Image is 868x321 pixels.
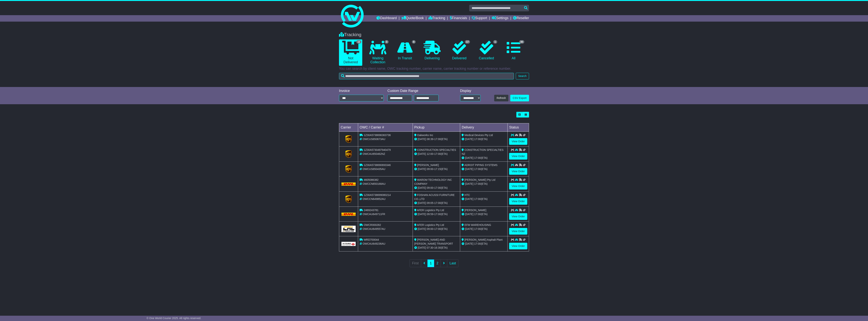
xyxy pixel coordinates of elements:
span: [DATE] [465,168,473,171]
span: ADROIT PIPING SYSTEMS [464,164,498,167]
img: GetCarrierServiceLogo [345,150,352,158]
span: [PERSON_NAME] AND [PERSON_NAME] TRANSPORT [414,238,453,245]
div: - (ETA) [414,167,459,171]
a: Quote/Book [401,15,424,22]
div: (ETA) [462,182,506,186]
span: [DATE] [465,182,473,185]
span: 2469243781 [364,209,379,212]
span: 17:00 [474,227,481,230]
span: OWCAU650462NZ [363,152,385,155]
span: [PERSON_NAME] [464,209,486,212]
span: 09:00 [427,168,433,171]
a: 9 In Transit [393,39,417,62]
span: 3 [385,40,389,44]
div: - (ETA) [414,152,459,156]
span: 17:00 [474,197,481,200]
a: Delivering [420,39,444,62]
span: 17:00 [434,201,441,204]
div: Display [460,89,481,93]
span: 16:30 [434,246,441,249]
div: (ETA) [462,156,506,160]
span: [DATE] [418,168,426,171]
span: 17:00 [434,152,441,155]
a: Tracking [429,15,445,22]
span: OWCUS650673AU [363,138,385,141]
a: View Order [509,138,527,145]
span: 1 [493,40,497,44]
span: Medical Devices Pty Ltd [464,134,493,137]
td: Carrier [339,123,358,132]
a: 30 All [502,39,525,62]
td: OWC / Carrier # [358,123,413,132]
span: OWCCN650168AU [363,182,386,185]
a: Last [447,259,458,267]
a: 1 [427,259,434,267]
div: (ETA) [462,227,506,231]
span: AFER Logistics Pty Ltd [417,223,444,226]
span: 4605086382 [364,178,379,181]
a: CSV Export [510,95,529,101]
span: 09:00 [427,186,433,189]
span: 17:00 [474,242,481,245]
span: 17:00 [434,213,441,216]
span: 17:00 [474,156,481,159]
img: GetCarrierServiceLogo [341,242,356,246]
div: (ETA) [462,167,506,171]
span: [DATE] [418,213,426,216]
div: (ETA) [462,242,506,246]
span: OWCCN649852AU [363,197,386,200]
div: - (ETA) [414,227,459,231]
span: 17:00 [474,213,481,216]
div: Invoice [339,89,384,93]
a: Financials [450,15,467,22]
span: 17:00 [434,186,441,189]
td: Pickup [413,123,460,132]
div: - (ETA) [414,212,459,216]
img: GetCarrierServiceLogo [345,165,352,173]
span: 09:05 [427,201,433,204]
span: 17:00 [474,168,481,171]
div: - (ETA) [414,246,459,250]
span: OWCR000282 [364,223,381,226]
span: AFER Logistics Pty Ltd [417,209,444,212]
span: 17:00 [434,227,441,230]
a: 1 Cancelled [475,39,498,62]
span: 17:15 [434,168,441,171]
span: 17:00 [474,138,481,141]
span: OWCUS650435AU [363,168,385,171]
span: 09:59 [427,213,433,216]
button: Search [516,73,529,79]
p: You can search by client name, OWC tracking number, carrier name, carrier tracking number or refe... [339,67,529,71]
img: GetCarrierServiceLogo [341,226,356,232]
span: OWCAU649557AU [363,227,385,230]
a: View Order [509,183,527,189]
div: (ETA) [462,212,506,216]
a: View Order [509,228,527,235]
span: [DATE] [465,242,473,245]
div: (ETA) [462,137,506,141]
span: [DATE] [418,138,426,141]
a: View Order [509,198,527,205]
a: View Order [509,168,527,175]
span: © One World Courier 2025. All rights reserved. [146,317,201,320]
span: 08:39 [427,138,433,141]
div: - (ETA) [414,201,459,205]
span: 09:00 [427,227,433,230]
span: CONSTRUCTION SPECIALTIES NZ [462,148,503,155]
span: EFM WAREHOUSING [464,223,491,226]
a: 3 Waiting Collection [366,39,389,66]
span: 1Z30A5738690693346 [364,164,391,167]
span: 07:30 [427,246,433,249]
span: [PERSON_NAME] Pty Ltd [464,178,495,181]
span: 17:00 [474,182,481,185]
span: [PERSON_NAME] Asphalt Plant [464,238,503,241]
span: [DATE] [465,197,473,200]
span: 1Z30A5738699080214 [364,193,391,197]
span: 9 [412,40,416,44]
span: [DATE] [418,152,426,155]
a: View Order [509,213,527,220]
div: - (ETA) [414,137,459,141]
span: [PERSON_NAME] [417,164,439,167]
span: OWCAU649711FR [363,213,385,216]
span: [DATE] [465,138,473,141]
